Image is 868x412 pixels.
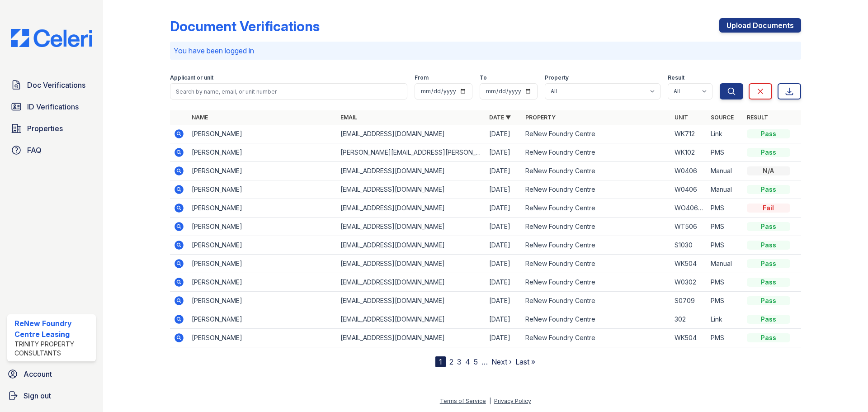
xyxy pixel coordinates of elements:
div: Pass [747,129,790,138]
span: Sign out [24,390,51,401]
td: [DATE] [486,125,522,143]
a: 5 [474,357,478,366]
td: 302 [671,310,707,329]
a: Last » [515,357,535,366]
p: You have been logged in [174,45,797,56]
td: ReNew Foundry Centre [522,143,670,162]
td: Link [707,125,743,143]
td: Manual [707,162,743,180]
a: Upload Documents [719,18,801,33]
span: FAQ [27,145,42,156]
td: [DATE] [486,292,522,310]
td: S1030 [671,236,707,255]
div: Pass [747,315,790,324]
td: [DATE] [486,199,522,218]
div: Pass [747,185,790,194]
label: Result [668,74,684,81]
div: Pass [747,278,790,287]
a: 2 [449,357,453,366]
td: ReNew Foundry Centre [522,329,670,347]
td: ReNew Foundry Centre [522,273,670,292]
span: Account [24,369,52,379]
label: Property [545,74,569,81]
td: [DATE] [486,143,522,162]
td: [EMAIL_ADDRESS][DOMAIN_NAME] [337,199,486,218]
a: Property [525,114,556,121]
td: Link [707,310,743,329]
td: ReNew Foundry Centre [522,218,670,236]
a: Next › [491,357,512,366]
td: [PERSON_NAME] [188,292,337,310]
td: ReNew Foundry Centre [522,162,670,180]
div: Pass [747,241,790,250]
td: [PERSON_NAME] [188,125,337,143]
td: PMS [707,218,743,236]
td: [PERSON_NAME] [188,329,337,347]
td: [PERSON_NAME] [188,199,337,218]
a: Date ▼ [489,114,511,121]
a: FAQ [7,141,96,159]
span: ID Verifications [27,101,79,112]
td: PMS [707,199,743,218]
td: [DATE] [486,218,522,236]
div: Pass [747,259,790,268]
td: ReNew Foundry Centre [522,310,670,329]
div: | [489,398,491,404]
a: Privacy Policy [494,398,531,404]
td: WK102 [671,143,707,162]
a: 3 [457,357,462,366]
td: [PERSON_NAME] [188,218,337,236]
td: ReNew Foundry Centre [522,199,670,218]
div: 1 [435,356,446,367]
td: [EMAIL_ADDRESS][DOMAIN_NAME] [337,255,486,273]
span: … [481,356,488,367]
input: Search by name, email, or unit number [170,83,407,99]
div: Trinity Property Consultants [14,340,92,358]
td: WO406-4 [671,199,707,218]
a: Unit [675,114,688,121]
img: CE_Logo_Blue-a8612792a0a2168367f1c8372b55b34899dd931a85d93a1a3d3e32e68fde9ad4.png [4,29,99,47]
td: WK504 [671,329,707,347]
a: Doc Verifications [7,76,96,94]
td: [DATE] [486,236,522,255]
td: PMS [707,329,743,347]
label: To [480,74,487,81]
td: W0406 [671,180,707,199]
td: [EMAIL_ADDRESS][DOMAIN_NAME] [337,310,486,329]
td: [PERSON_NAME] [188,236,337,255]
td: [PERSON_NAME] [188,180,337,199]
td: ReNew Foundry Centre [522,125,670,143]
td: W0406 [671,162,707,180]
td: PMS [707,236,743,255]
td: [EMAIL_ADDRESS][DOMAIN_NAME] [337,162,486,180]
td: [PERSON_NAME] [188,273,337,292]
td: [DATE] [486,162,522,180]
td: [EMAIL_ADDRESS][DOMAIN_NAME] [337,218,486,236]
a: Name [192,114,208,121]
td: WK504 [671,255,707,273]
span: Properties [27,123,63,134]
td: ReNew Foundry Centre [522,236,670,255]
td: [EMAIL_ADDRESS][DOMAIN_NAME] [337,180,486,199]
div: Pass [747,148,790,157]
a: Source [711,114,734,121]
td: ReNew Foundry Centre [522,180,670,199]
td: PMS [707,292,743,310]
a: Sign out [4,387,99,405]
div: Document Verifications [170,18,320,34]
a: Result [747,114,768,121]
td: ReNew Foundry Centre [522,292,670,310]
td: [DATE] [486,329,522,347]
a: Terms of Service [440,398,486,404]
div: Pass [747,296,790,305]
td: [PERSON_NAME] [188,162,337,180]
div: N/A [747,166,790,175]
td: [EMAIL_ADDRESS][DOMAIN_NAME] [337,329,486,347]
td: [DATE] [486,273,522,292]
td: [DATE] [486,180,522,199]
td: Manual [707,255,743,273]
td: PMS [707,273,743,292]
td: [EMAIL_ADDRESS][DOMAIN_NAME] [337,273,486,292]
td: [EMAIL_ADDRESS][DOMAIN_NAME] [337,292,486,310]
